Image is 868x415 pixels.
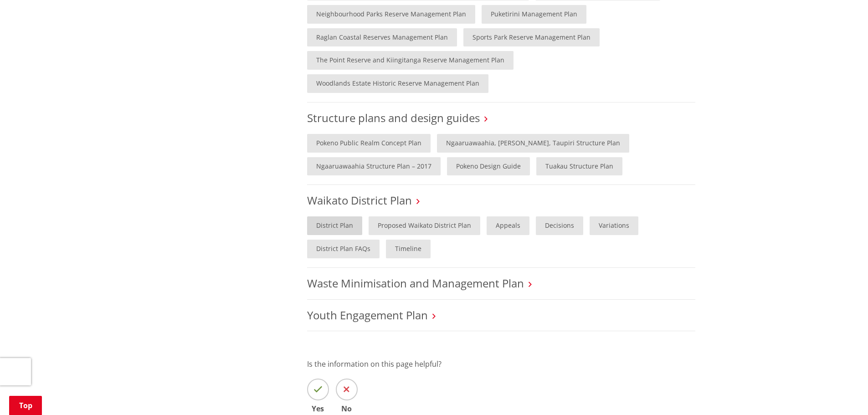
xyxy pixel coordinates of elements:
[307,240,380,258] a: District Plan FAQs
[307,405,329,412] span: Yes
[307,307,428,323] a: Youth Engagement Plan
[307,359,695,369] p: Is the information on this page helpful?
[9,396,42,415] a: Top
[536,157,622,176] a: Tuakau Structure Plan
[307,157,441,176] a: Ngaaruawaahia Structure Plan – 2017
[536,216,583,235] a: Decisions
[307,28,457,47] a: Raglan Coastal Reserves Management Plan
[307,134,431,153] a: Pokeno Public Realm Concept Plan
[447,157,530,176] a: Pokeno Design Guide
[307,74,488,93] a: Woodlands Estate Historic Reserve Management Plan
[590,216,638,235] a: Variations
[463,28,600,47] a: Sports Park Reserve Management Plan
[487,216,529,235] a: Appeals
[307,5,475,24] a: Neighbourhood Parks Reserve Management Plan
[307,216,362,235] a: District Plan
[307,276,524,291] a: Waste Minimisation and Management Plan
[369,216,480,235] a: Proposed Waikato District Plan
[307,193,412,208] a: Waikato District Plan
[307,51,514,70] a: The Point Reserve and Kiingitanga Reserve Management Plan
[826,377,859,410] iframe: Messenger Launcher
[386,240,431,258] a: Timeline
[307,110,480,125] a: Structure plans and design guides
[437,134,629,153] a: Ngaaruawaahia, [PERSON_NAME], Taupiri Structure Plan
[336,405,358,412] span: No
[482,5,586,24] a: Puketirini Management Plan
